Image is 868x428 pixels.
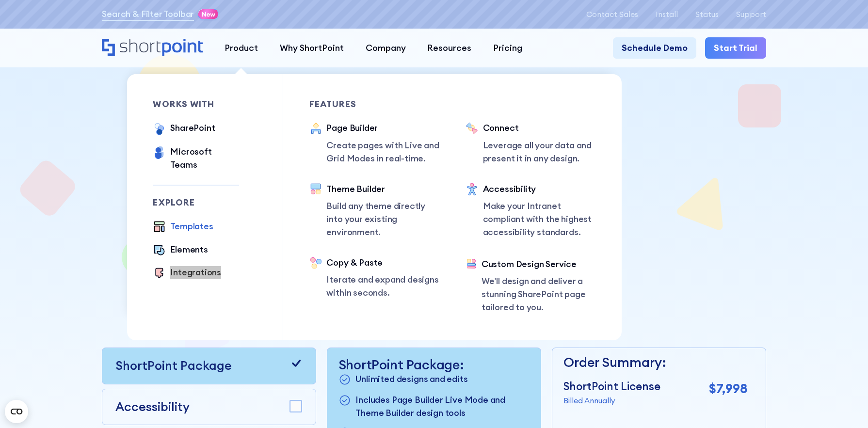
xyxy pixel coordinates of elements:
div: Page Builder [326,122,439,135]
a: Contact Sales [586,10,638,18]
p: Order Summary: [563,352,748,372]
p: Iterate and expand designs within seconds. [326,273,439,300]
p: $7,998 [709,379,748,398]
a: Page BuilderCreate pages with Live and Grid Modes in real-time. [309,122,440,165]
div: Connect [483,122,596,135]
div: Microsoft Teams [170,145,239,172]
p: ShortPoint Package [115,357,232,375]
a: Pricing [482,37,533,59]
p: Build any theme directly into your existing environment. [326,200,439,239]
a: Why ShortPoint [269,37,355,59]
a: Elements [153,243,208,258]
p: Leverage all your data and present it in any design. [483,139,596,165]
a: Copy & PasteIterate and expand designs within seconds. [309,256,440,300]
div: Accessibility [483,183,596,196]
p: Includes Page Builder Live Mode and Theme Builder design tools [355,394,530,420]
p: ShortPoint Package: [338,357,530,372]
p: Make your Intranet compliant with the highest accessibility standards. [483,200,596,239]
p: ShortPoint License [563,379,660,395]
div: Elements [170,243,208,256]
div: Templates [170,220,213,233]
p: Billed Annually [563,395,660,406]
div: Why ShortPoint [280,42,344,55]
p: We’ll design and deliver a stunning SharePoint page tailored to you. [482,275,596,314]
a: Product [214,37,269,59]
a: Start Trial [705,37,766,59]
div: works with [153,100,239,109]
p: Unlimited designs and edits [355,373,467,387]
a: Search & Filter Toolbar [102,8,194,21]
a: Home [102,39,203,58]
div: Resources [427,42,471,55]
div: Pricing [493,42,522,55]
div: Theme Builder [326,183,439,196]
div: Custom Design Service [482,258,596,271]
a: ConnectLeverage all your data and present it in any design. [466,122,596,165]
a: Resources [417,37,482,59]
div: Explore [153,198,239,207]
a: Custom Design ServiceWe’ll design and deliver a stunning SharePoint page tailored to you. [466,258,596,314]
a: Integrations [153,266,221,281]
p: Create pages with Live and Grid Modes in real-time. [326,139,439,165]
a: Support [736,10,766,18]
div: Integrations [170,266,221,279]
div: Company [366,42,406,55]
div: SharePoint [170,122,215,135]
a: Company [354,37,417,59]
button: Open CMP widget [5,400,28,423]
div: Product [225,42,258,55]
p: Accessibility [115,398,190,416]
a: AccessibilityMake your Intranet compliant with the highest accessibility standards. [466,183,596,240]
a: Status [695,10,719,18]
div: Features [309,100,440,109]
a: Theme BuilderBuild any theme directly into your existing environment. [309,183,440,239]
a: Microsoft Teams [153,145,239,172]
iframe: Chat Widget [820,381,868,428]
a: Schedule Demo [613,37,696,59]
a: SharePoint [153,122,215,137]
a: Install [656,10,678,18]
a: Templates [153,220,213,235]
div: Copy & Paste [326,256,439,269]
